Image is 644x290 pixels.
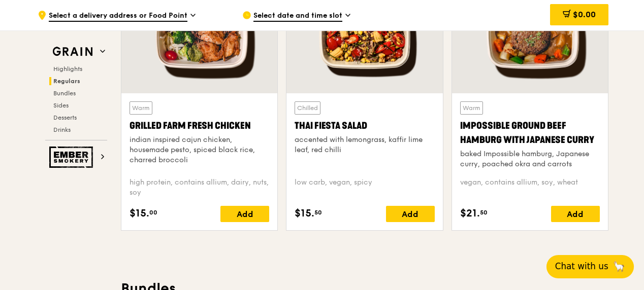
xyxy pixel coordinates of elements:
[49,43,96,61] img: Grain web logo
[460,149,600,169] div: baked Impossible hamburg, Japanese curry, poached okra and carrots
[53,65,82,72] span: Highlights
[53,90,76,97] span: Bundles
[295,177,434,198] div: low carb, vegan, spicy
[53,78,80,85] span: Regulars
[53,126,71,133] span: Drinks
[49,11,187,22] span: Select a delivery address or Food Point
[551,206,600,222] div: Add
[386,206,435,222] div: Add
[295,101,320,115] div: Chilled
[460,206,480,221] span: $21.
[253,11,342,22] span: Select date and time slot
[130,101,152,115] div: Warm
[546,255,634,278] button: Chat with us🦙
[130,135,269,165] div: indian inspired cajun chicken, housemade pesto, spiced black rice, charred broccoli
[460,101,483,115] div: Warm
[295,135,434,155] div: accented with lemongrass, kaffir lime leaf, red chilli
[460,177,600,198] div: vegan, contains allium, soy, wheat
[130,206,149,221] span: $15.
[149,208,157,216] span: 00
[314,208,322,216] span: 50
[480,208,488,216] span: 50
[555,260,608,273] span: Chat with us
[573,10,596,19] span: $0.00
[220,206,269,222] div: Add
[53,102,69,109] span: Sides
[49,147,96,168] img: Ember Smokery web logo
[613,260,625,273] span: 🦙
[295,119,434,133] div: Thai Fiesta Salad
[130,119,269,133] div: Grilled Farm Fresh Chicken
[130,177,269,198] div: high protein, contains allium, dairy, nuts, soy
[295,206,314,221] span: $15.
[460,119,600,147] div: Impossible Ground Beef Hamburg with Japanese Curry
[53,114,77,121] span: Desserts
